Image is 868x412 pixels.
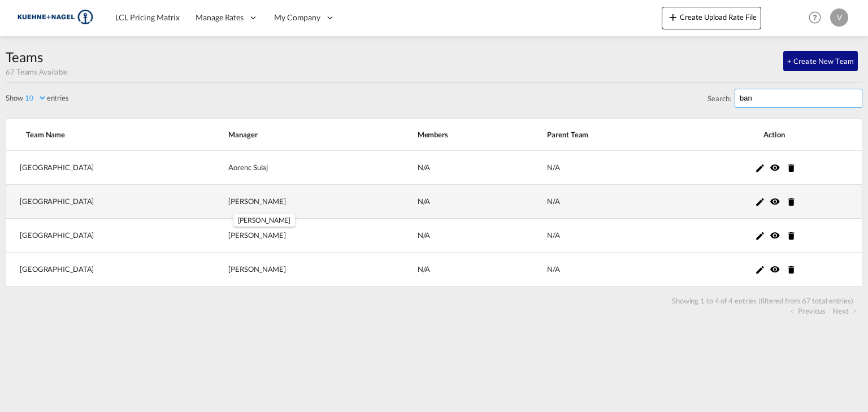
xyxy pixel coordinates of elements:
select: Showentries [23,93,47,103]
td: [GEOGRAPHIC_DATA] [6,253,200,287]
input: Search: [735,89,862,108]
md-icon: icon-eye [770,196,780,206]
span: [PERSON_NAME] [238,216,291,224]
md-icon: icon-delete [786,163,796,173]
span: LCL Pricing Matrix [115,12,180,22]
span: N/A [418,163,431,172]
span: 67 Teams Available [6,67,68,76]
span: N/A [418,264,431,274]
div: [PERSON_NAME] [228,196,389,206]
span: Action [700,129,848,140]
span: N/A [418,197,431,206]
div: [PERSON_NAME] [228,230,389,240]
md-icon: icon-pencil [755,163,765,173]
td: N/A [519,185,672,219]
md-icon: icon-delete [786,231,796,241]
div: Showing 1 to 4 of 4 entries (filtered from 67 total entries) [667,296,858,306]
span: Help [805,8,824,27]
md-icon: icon-pencil [755,231,765,241]
span: Team Name [26,129,200,140]
div: [PERSON_NAME] [228,264,389,274]
md-icon: icon-plus 400-fg [666,10,680,24]
md-icon: icon-delete [786,264,796,275]
button: + Create New Team [783,51,858,71]
a: Previous [790,306,826,316]
span: Parent Team [547,129,672,140]
span: Manager [228,129,389,140]
div: V [830,8,848,27]
md-icon: icon-eye [770,162,780,172]
md-icon: icon-pencil [755,264,765,275]
span: Members [418,129,519,140]
td: [GEOGRAPHIC_DATA] [6,151,200,185]
img: 36441310f41511efafde313da40ec4a4.png [17,5,93,31]
a: Next [832,306,857,316]
span: N/A [418,231,431,240]
td: N/A [519,253,672,287]
span: Teams [6,49,43,65]
div: Help [805,8,830,28]
label: Show entries [6,93,69,103]
md-icon: icon-pencil [755,197,765,207]
md-icon: icon-eye [770,264,780,274]
div: Aorenc Sulaj [228,162,389,172]
td: N/A [519,151,672,185]
button: icon-plus 400-fgCreate Upload Rate File [662,7,761,29]
td: [GEOGRAPHIC_DATA] [6,219,200,253]
md-icon: icon-eye [770,230,780,240]
md-icon: icon-delete [786,197,796,207]
span: My Company [274,12,320,23]
td: N/A [519,219,672,253]
label: Search: [708,89,862,108]
td: [GEOGRAPHIC_DATA] [6,185,200,219]
span: Manage Rates [196,12,244,23]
